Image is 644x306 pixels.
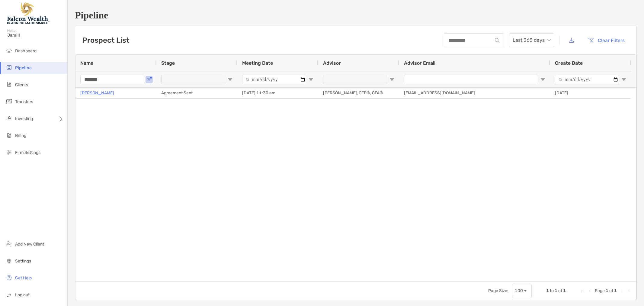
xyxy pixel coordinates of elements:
[621,77,626,82] button: Open Filter Menu
[399,88,550,98] div: [EMAIL_ADDRESS][DOMAIN_NAME]
[80,89,114,97] a: [PERSON_NAME]
[512,284,532,298] div: Page Size
[558,288,562,293] span: of
[147,77,152,82] button: Open Filter Menu
[606,288,608,293] span: 1
[5,132,13,139] img: billing icon
[588,288,592,293] div: Previous Page
[15,48,37,54] span: Dashboard
[7,33,64,38] span: Jamil!
[550,288,554,293] span: to
[583,34,629,47] button: Clear Filters
[242,75,306,84] input: Meeting Date Filter Input
[614,288,617,293] span: 1
[323,60,341,66] span: Advisor
[15,99,33,104] span: Transfers
[595,288,605,293] span: Page
[161,60,175,66] span: Stage
[228,77,232,82] button: Open Filter Menu
[5,240,13,247] img: add_new_client icon
[495,38,499,43] img: input icon
[515,288,523,293] div: 100
[15,242,44,247] span: Add New Client
[5,98,13,105] img: transfers icon
[563,288,566,293] span: 1
[5,291,13,298] img: logout icon
[15,116,33,121] span: Investing
[75,10,637,21] h1: Pipeline
[5,64,13,71] img: pipeline icon
[15,133,26,138] span: Billing
[5,81,13,88] img: clients icon
[5,274,13,281] img: get-help icon
[550,88,631,98] div: [DATE]
[309,77,313,82] button: Open Filter Menu
[15,259,31,264] span: Settings
[242,60,273,66] span: Meeting Date
[626,288,631,293] div: Last Page
[7,2,50,24] img: Falcon Wealth Planning Logo
[15,275,32,281] span: Get Help
[5,115,13,122] img: investing icon
[15,82,28,87] span: Clients
[5,148,13,156] img: firm-settings icon
[80,75,144,84] input: Name Filter Input
[609,288,613,293] span: of
[80,60,93,66] span: Name
[82,36,129,44] h3: Prospect List
[15,150,40,155] span: Firm Settings
[404,60,435,66] span: Advisor Email
[389,77,394,82] button: Open Filter Menu
[619,288,624,293] div: Next Page
[580,288,585,293] div: First Page
[404,75,538,84] input: Advisor Email Filter Input
[318,88,399,98] div: [PERSON_NAME], CFP®, CFA®
[15,292,30,298] span: Log out
[237,88,318,98] div: [DATE] 11:30 am
[513,34,551,47] span: Last 365 days
[555,60,583,66] span: Create Date
[540,77,545,82] button: Open Filter Menu
[5,47,13,54] img: dashboard icon
[5,257,13,264] img: settings icon
[15,65,32,70] span: Pipeline
[156,88,237,98] div: Agreement Sent
[488,288,508,293] div: Page Size:
[555,75,619,84] input: Create Date Filter Input
[546,288,549,293] span: 1
[555,288,557,293] span: 1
